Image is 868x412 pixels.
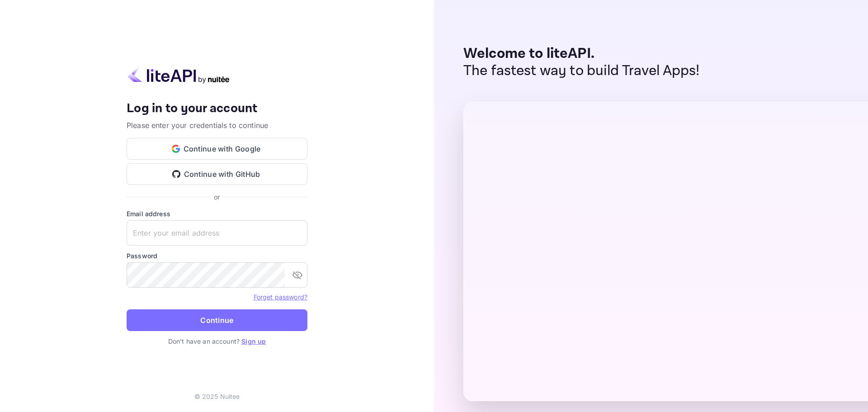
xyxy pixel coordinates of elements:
a: Sign up [241,337,266,345]
input: Enter your email address [127,220,307,246]
img: liteapi [127,66,231,84]
button: Continue [127,309,307,331]
a: Forget password? [254,293,307,301]
p: The fastest way to build Travel Apps! [463,62,700,80]
p: Don't have an account? [127,336,307,346]
button: Continue with GitHub [127,163,307,185]
button: toggle password visibility [288,266,307,284]
p: Welcome to liteAPI. [463,45,700,62]
a: Forget password? [254,292,307,301]
p: Please enter your credentials to continue [127,120,307,131]
label: Email address [127,209,307,218]
button: Continue with Google [127,138,307,160]
p: or [214,192,220,202]
label: Password [127,251,307,260]
p: © 2025 Nuitee [194,392,240,401]
h4: Log in to your account [127,101,307,117]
